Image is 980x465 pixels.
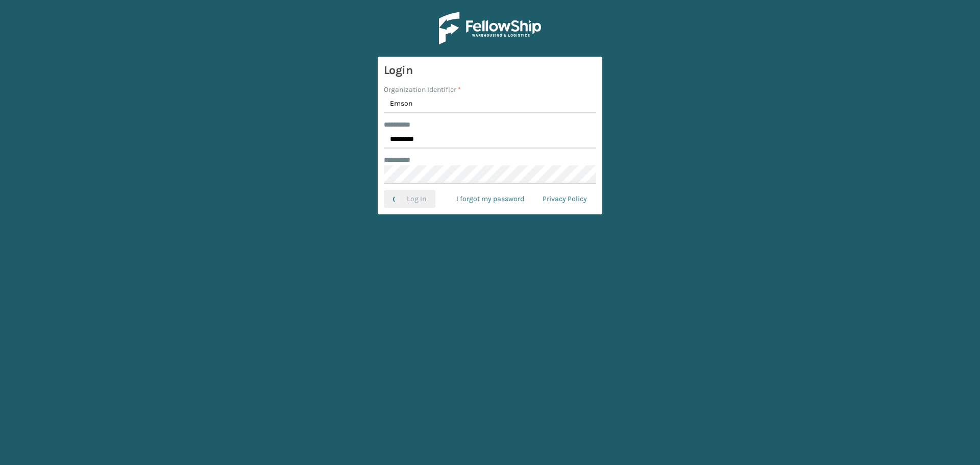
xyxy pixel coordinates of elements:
[533,190,596,208] a: Privacy Policy
[439,12,541,44] img: Logo
[447,190,533,208] a: I forgot my password
[384,84,461,95] label: Organization Identifier
[384,63,596,78] h3: Login
[384,190,435,208] button: Log In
